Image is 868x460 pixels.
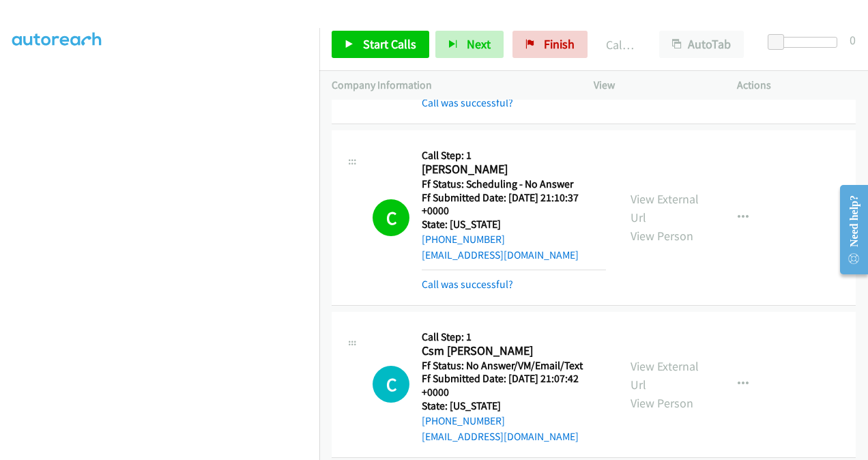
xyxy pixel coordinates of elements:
[422,414,505,427] a: [PHONE_NUMBER]
[373,366,409,403] h1: C
[422,359,606,373] h5: Ff Status: No Answer/VM/Email/Text
[373,199,409,236] h1: C
[631,228,693,244] a: View Person
[422,218,606,231] h5: State: [US_STATE]
[737,77,856,94] p: Actions
[829,175,868,284] iframe: Resource Center
[631,395,693,411] a: View Person
[422,399,606,413] h5: State: [US_STATE]
[422,248,579,261] a: [EMAIL_ADDRESS][DOMAIN_NAME]
[332,77,569,94] p: Company Information
[594,77,712,94] p: View
[422,96,513,109] a: Call was successful?
[422,372,606,399] h5: Ff Submitted Date: [DATE] 21:07:42 +0000
[422,191,606,218] h5: Ff Submitted Date: [DATE] 21:10:37 +0000
[631,358,699,392] a: View External Url
[422,177,606,191] h5: Ff Status: Scheduling - No Answer
[467,36,491,52] span: Next
[850,31,856,49] div: 0
[422,330,606,344] h5: Call Step: 1
[422,430,579,443] a: [EMAIL_ADDRESS][DOMAIN_NAME]
[512,31,588,58] a: Finish
[659,31,744,58] button: AutoTab
[631,191,699,225] a: View External Url
[373,366,409,403] div: The call is yet to be attempted
[422,278,513,291] a: Call was successful?
[544,36,575,52] span: Finish
[422,162,606,177] h2: [PERSON_NAME]
[435,31,504,58] button: Next
[422,343,606,359] h2: Csm [PERSON_NAME]
[606,35,635,54] p: Call Completed
[332,31,429,58] a: Start Calls
[422,149,606,162] h5: Call Step: 1
[363,36,416,52] span: Start Calls
[422,233,505,246] a: [PHONE_NUMBER]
